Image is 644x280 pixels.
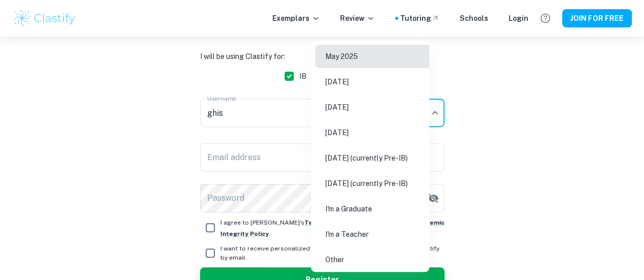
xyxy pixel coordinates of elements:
[315,172,433,195] li: [DATE] (currently Pre-IB)
[315,121,433,144] li: [DATE]
[315,223,433,246] li: I'm a Teacher
[315,70,433,94] li: [DATE]
[315,146,433,170] li: [DATE] (currently Pre-IB)
[315,45,433,68] li: May 2025
[315,197,433,221] li: I'm a Graduate
[315,96,433,119] li: [DATE]
[315,248,433,271] li: Other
